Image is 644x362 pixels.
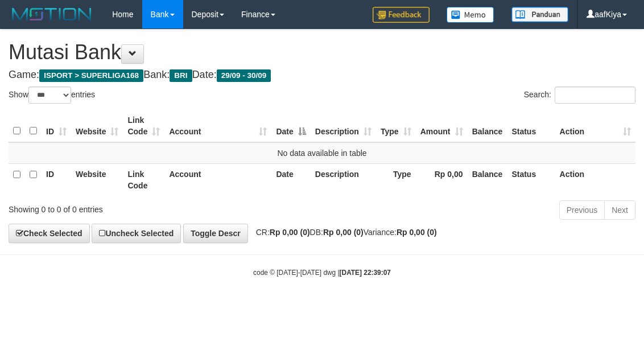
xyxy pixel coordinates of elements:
th: Website: activate to sort column ascending [71,110,123,142]
h1: Mutasi Bank [9,41,635,64]
span: ISPORT > SUPERLIGA168 [39,69,143,82]
img: MOTION_logo.png [9,6,95,23]
a: Uncheck Selected [92,224,181,243]
th: Date: activate to sort column descending [271,110,310,142]
th: Description [311,163,376,196]
strong: Rp 0,00 (0) [323,228,364,237]
img: Button%20Memo.svg [447,7,494,23]
a: Check Selected [9,224,90,243]
th: Type: activate to sort column ascending [376,110,416,142]
th: Link Code: activate to sort column ascending [123,110,164,142]
img: Feedback.jpg [373,7,430,23]
strong: Rp 0,00 (0) [397,228,437,237]
a: Previous [559,200,605,220]
th: Date [271,163,310,196]
th: Balance [468,163,507,196]
input: Search: [555,87,635,104]
th: Rp 0,00 [416,163,468,196]
th: Balance [468,110,507,142]
span: 29/09 - 30/09 [217,69,271,82]
img: panduan.png [511,7,568,22]
th: Link Code [123,163,164,196]
select: Showentries [28,87,71,104]
strong: [DATE] 22:39:07 [340,269,391,277]
th: ID: activate to sort column ascending [42,110,71,142]
strong: Rp 0,00 (0) [270,228,310,237]
th: Description: activate to sort column ascending [311,110,376,142]
label: Search: [524,87,635,104]
th: Amount: activate to sort column ascending [416,110,468,142]
span: BRI [170,69,192,82]
th: Action [555,163,635,196]
small: code © [DATE]-[DATE] dwg | [253,269,391,277]
div: Showing 0 to 0 of 0 entries [9,199,260,215]
th: Action: activate to sort column ascending [555,110,635,142]
th: ID [42,163,71,196]
th: Website [71,163,123,196]
th: Status [507,110,555,142]
th: Account [164,163,271,196]
th: Account: activate to sort column ascending [164,110,271,142]
th: Type [376,163,416,196]
th: Status [507,163,555,196]
td: No data available in table [9,142,635,164]
span: CR: DB: Variance: [250,228,437,237]
a: Next [604,200,635,220]
label: Show entries [9,87,95,104]
a: Toggle Descr [183,224,248,243]
h4: Game: Bank: Date: [9,69,635,81]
